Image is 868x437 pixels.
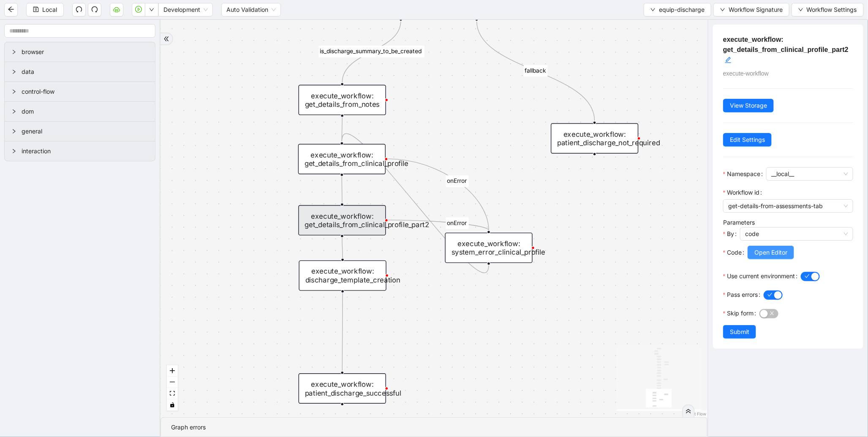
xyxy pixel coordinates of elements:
g: Edge from execute_workflow: system_error_clinical_profile to execute_workflow: get_details_from_c... [342,133,489,273]
span: double-right [686,408,691,414]
span: general [22,127,148,136]
button: undo [72,3,86,16]
span: down [798,7,803,12]
button: Edit Settings [723,133,772,147]
span: Skip form [727,309,754,318]
span: View Storage [730,101,767,110]
span: __local__ [771,168,848,180]
span: down [149,7,154,12]
button: saveLocal [26,3,64,16]
div: execute_workflow: system_error_clinical_profile [445,233,533,263]
div: execute_workflow: get_details_from_notes [299,85,386,115]
span: right [11,129,16,134]
button: down [145,3,158,16]
span: right [11,109,16,114]
span: dom [22,107,148,116]
span: Open Editor [754,248,787,257]
span: control-flow [22,87,148,96]
div: execute_workflow: get_details_from_clinical_profile_part2 [298,205,386,236]
span: Workflow id [727,188,759,197]
span: right [11,69,16,74]
div: control-flow [5,82,155,101]
div: execute_workflow: patient_discharge_successfulplus-circle [299,373,386,404]
h5: execute_workflow: get_details_from_clinical_profile_part2 [723,35,853,65]
button: play-circle [132,3,145,16]
div: execute_workflow: discharge_template_creation [299,261,386,291]
div: execute_workflow: get_details_from_clinical_profile [298,144,386,174]
g: Edge from conditions: is_discharge_summary_to_be_create to execute_workflow: patient_discharge_no... [477,21,595,121]
span: undo [76,6,82,13]
span: right [11,149,16,154]
button: View Storage [723,99,774,112]
span: Pass errors [727,290,758,299]
span: Auto Validation [226,3,276,16]
span: Development [163,3,208,16]
div: interaction [5,141,155,161]
button: downequip-discharge [644,3,711,16]
span: down [650,7,656,12]
div: data [5,62,155,81]
span: plus-circle [588,162,602,177]
div: dom [5,102,155,121]
g: Edge from execute_workflow: discharge_template_creation to execute_workflow: patient_discharge_su... [342,293,343,371]
div: Graph errors [171,423,697,432]
span: Submit [730,327,749,337]
span: right [11,89,16,94]
button: redo [88,3,101,16]
a: React Flow attribution [684,411,706,416]
div: execute_workflow: patient_discharge_not_requiredplus-circle [551,123,638,154]
div: click to edit id [725,55,732,65]
div: execute_workflow: patient_discharge_successful [299,373,386,404]
span: get-details-from-assessments-tab [728,200,848,212]
span: redo [91,6,98,13]
div: execute_workflow: patient_discharge_not_required [551,123,638,154]
span: arrow-left [8,6,14,13]
button: zoom out [167,377,178,388]
span: play-circle [135,6,142,13]
span: Local [42,5,57,14]
span: interaction [22,147,148,156]
button: arrow-left [4,3,18,16]
label: Parameters [723,219,755,226]
span: save [33,6,39,12]
span: equip-discharge [659,5,705,14]
span: right [11,49,16,54]
button: Submit [723,325,756,339]
span: browser [22,47,148,57]
g: Edge from execute_workflow: get_details_from_clinical_profile to execute_workflow: get_details_fr... [342,176,343,203]
div: general [5,122,155,141]
span: Edit Settings [730,135,765,144]
g: Edge from execute_workflow: get_details_from_clinical_profile_part2 to execute_workflow: system_e... [388,217,489,231]
button: fit view [167,388,178,399]
span: Workflow Signature [729,5,783,14]
span: Namespace [727,169,760,179]
div: browser [5,42,155,62]
span: plus-circle [335,413,350,427]
span: Workflow Settings [807,5,857,14]
span: Use current environment [727,271,795,281]
button: zoom in [167,365,178,377]
span: cloud-server [113,6,120,13]
span: down [720,7,725,12]
span: code [745,228,848,240]
button: downWorkflow Settings [792,3,864,16]
span: Code [727,248,742,257]
span: By [727,229,734,239]
button: cloud-server [110,3,123,16]
span: data [22,67,148,76]
button: toggle interactivity [167,399,178,411]
g: Edge from execute_workflow: get_details_from_clinical_profile_part2 to execute_workflow: discharg... [342,237,343,258]
span: edit [725,57,732,63]
button: downWorkflow Signature [713,3,789,16]
span: execute-workflow [723,70,769,77]
button: Open Editor [748,246,794,259]
g: Edge from conditions: is_discharge_summary_to_be_create to execute_workflow: get_details_from_notes [318,21,424,82]
span: double-right [163,36,169,42]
